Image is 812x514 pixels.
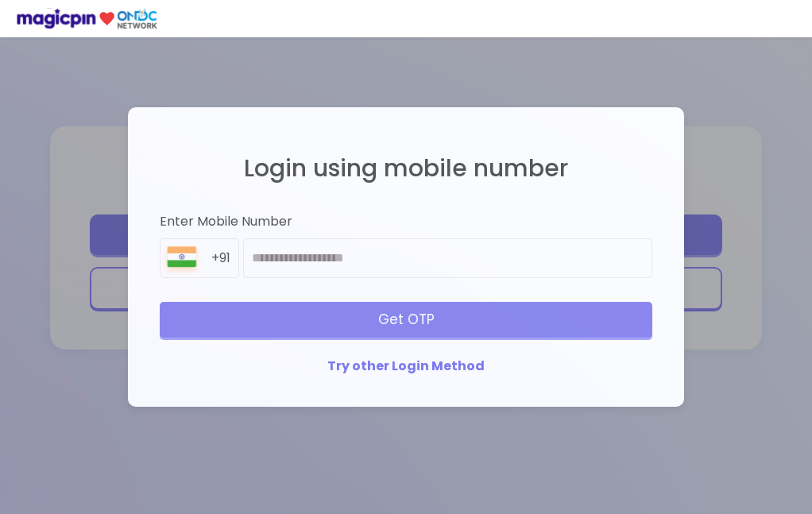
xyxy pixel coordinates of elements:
[160,155,652,181] h2: Login using mobile number
[160,243,203,277] img: 8BGLRPwvQ+9ZgAAAAASUVORK5CYII=
[160,357,652,376] div: Try other Login Method
[160,213,652,231] div: Enter Mobile Number
[211,249,238,268] div: +91
[16,8,157,29] img: ondc-logo-new-small.8a59708e.svg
